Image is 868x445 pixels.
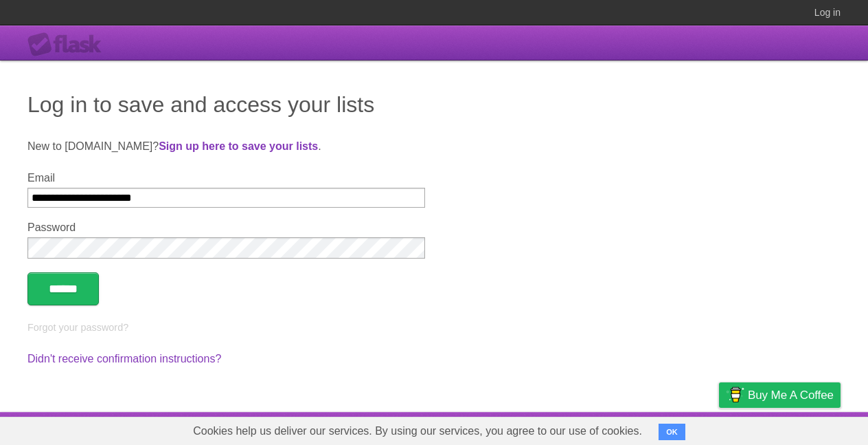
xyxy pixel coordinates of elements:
[754,415,841,442] a: Suggest a feature
[719,382,841,408] a: Buy me a coffee
[27,138,841,155] p: New to [DOMAIN_NAME]? .
[748,383,834,407] span: Buy me a coffee
[27,88,841,121] h1: Log in to save and access your lists
[27,322,128,333] a: Forgot your password?
[582,415,637,442] a: Developers
[536,415,565,442] a: About
[27,353,221,365] a: Didn't receive confirmation instructions?
[726,383,744,406] img: Buy me a coffee
[659,424,685,440] button: OK
[654,415,685,442] a: Terms
[159,140,318,152] a: Sign up here to save your lists
[179,417,656,445] span: Cookies help us deliver our services. By using our services, you agree to our use of cookies.
[27,172,425,184] label: Email
[701,415,737,442] a: Privacy
[27,221,425,234] label: Password
[27,32,110,57] div: Flask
